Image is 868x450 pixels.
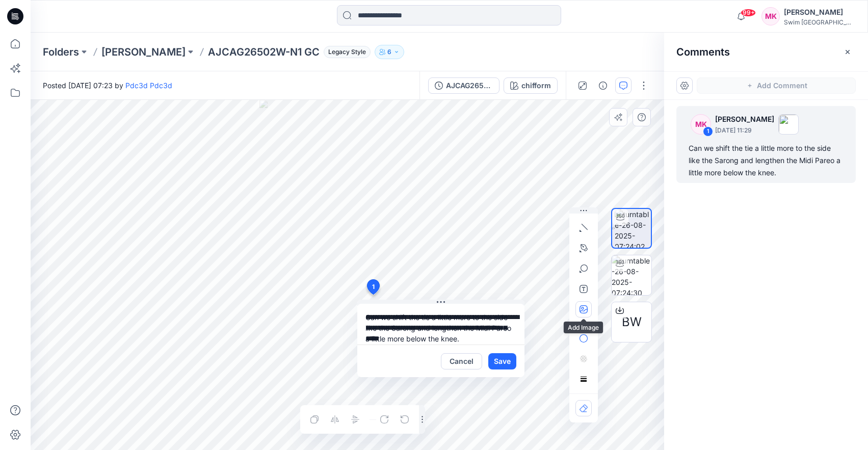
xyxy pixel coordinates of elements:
button: 6 [375,45,404,59]
span: Posted [DATE] 07:23 by [43,80,172,91]
p: [PERSON_NAME] [715,113,774,125]
button: Add Comment [697,77,856,94]
button: Save [488,353,516,369]
div: Can we shift the tie a little more to the side like the Sarong and lengthen the Midi Pareo a litt... [689,142,844,179]
div: Swim [GEOGRAPHIC_DATA] [784,18,855,26]
img: turntable-26-08-2025-07:24:02 [615,209,651,248]
p: AJCAG26502W-N1 GC [208,45,320,59]
span: 99+ [741,9,756,17]
span: Legacy Style [324,46,371,58]
span: BW [622,313,642,331]
img: turntable-26-08-2025-07:24:30 [612,255,651,295]
h2: Comments [676,46,730,58]
div: MK [691,114,711,135]
a: Pdc3d Pdc3d [125,81,172,90]
span: 1 [372,282,375,292]
button: chifform [504,77,558,94]
p: 6 [387,46,391,58]
button: AJCAG26502W-N1 GC [428,77,499,94]
div: [PERSON_NAME] [784,6,855,18]
a: Folders [43,45,79,59]
button: Details [595,77,611,94]
div: chifform [521,80,551,91]
div: AJCAG26502W-N1 GC [446,80,493,91]
p: [DATE] 11:29 [715,125,774,136]
div: 1 [703,126,713,137]
a: [PERSON_NAME] [101,45,186,59]
button: Cancel [441,353,482,369]
div: MK [761,7,780,25]
button: Legacy Style [320,45,371,59]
